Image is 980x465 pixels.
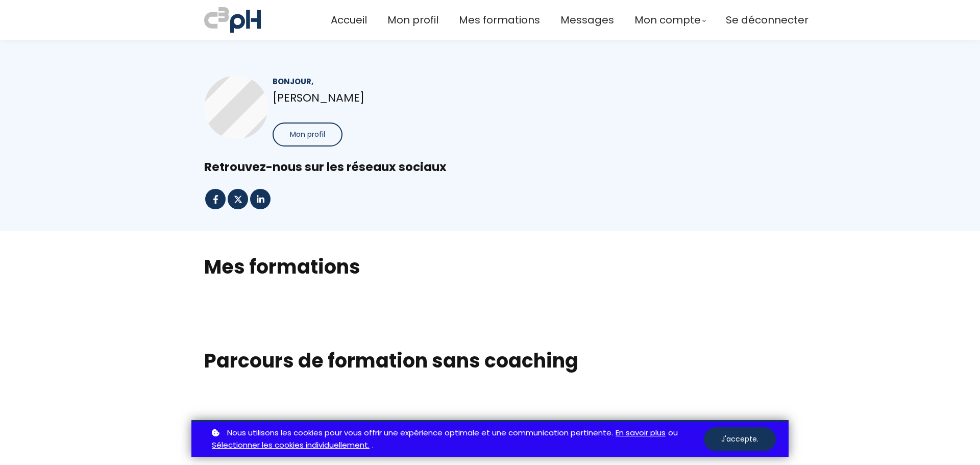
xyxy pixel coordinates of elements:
[204,159,776,175] div: Retrouvez-nous sur les réseaux sociaux
[726,12,808,29] a: Se déconnecter
[204,349,776,373] h1: Parcours de formation sans coaching
[273,123,342,146] button: Mon profil
[387,12,438,29] a: Mon profil
[290,129,325,140] span: Mon profil
[227,427,613,439] span: Nous utilisons les cookies pour vous offrir une expérience optimale et une communication pertinente.
[212,439,370,452] a: Sélectionner les cookies individuellement.
[273,89,473,107] p: [PERSON_NAME]
[704,427,776,451] button: J'accepte.
[560,12,614,29] a: Messages
[204,5,261,35] img: a70bc7685e0efc0bd0b04b3506828469.jpeg
[634,12,701,29] span: Mon compte
[331,12,367,29] a: Accueil
[459,12,540,29] a: Mes formations
[204,254,776,280] h2: Mes formations
[209,427,704,452] p: ou .
[616,427,666,439] a: En savoir plus
[273,76,473,87] div: Bonjour,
